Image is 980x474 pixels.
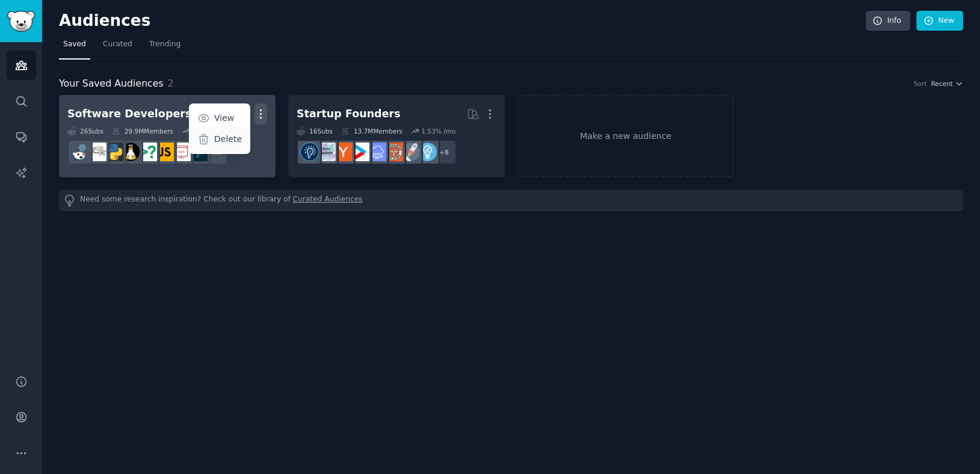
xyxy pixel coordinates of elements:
[67,106,191,122] div: Software Developers
[71,143,90,161] img: reactjs
[866,11,910,31] a: Info
[59,35,90,60] a: Saved
[191,106,248,131] a: View
[122,143,140,161] img: linux
[7,11,35,32] img: GummySearch logo
[103,39,132,50] span: Curated
[99,35,137,60] a: Curated
[168,78,174,89] span: 2
[300,143,319,161] img: Entrepreneurship
[421,127,455,135] div: 1.53 % /mo
[105,143,123,161] img: Python
[149,39,180,50] span: Trending
[112,127,173,135] div: 29.9M Members
[138,143,157,161] img: cscareerquestions
[384,143,403,161] img: EntrepreneurRideAlong
[431,140,457,165] div: + 8
[931,79,963,88] button: Recent
[59,76,164,91] span: Your Saved Audiences
[317,143,336,161] img: indiehackers
[916,11,963,31] a: New
[418,143,437,161] img: Entrepreneur
[59,190,963,211] div: Need some research inspiration? Check out our library of
[297,127,333,135] div: 16 Sub s
[297,106,400,122] div: Startup Founders
[67,127,103,135] div: 26 Sub s
[172,143,191,161] img: webdev
[368,143,386,161] img: SaaS
[341,127,402,135] div: 13.7M Members
[401,143,420,161] img: startups
[214,112,234,125] p: View
[155,143,174,161] img: javascript
[351,143,369,161] img: startup
[293,194,363,207] a: Curated Audiences
[288,95,505,177] a: Startup Founders16Subs13.7MMembers1.53% /mo+8EntrepreneurstartupsEntrepreneurRideAlongSaaSstartup...
[59,11,866,31] h2: Audiences
[517,95,734,177] a: Make a new audience
[214,133,242,146] p: Delete
[145,35,185,60] a: Trending
[88,143,106,161] img: learnpython
[914,79,927,88] div: Sort
[334,143,353,161] img: ycombinator
[59,95,276,177] a: Software DevelopersViewDelete26Subs29.9MMembers0.45% /mo+18programmingwebdevjavascriptcscareerque...
[63,39,86,50] span: Saved
[931,79,952,88] span: Recent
